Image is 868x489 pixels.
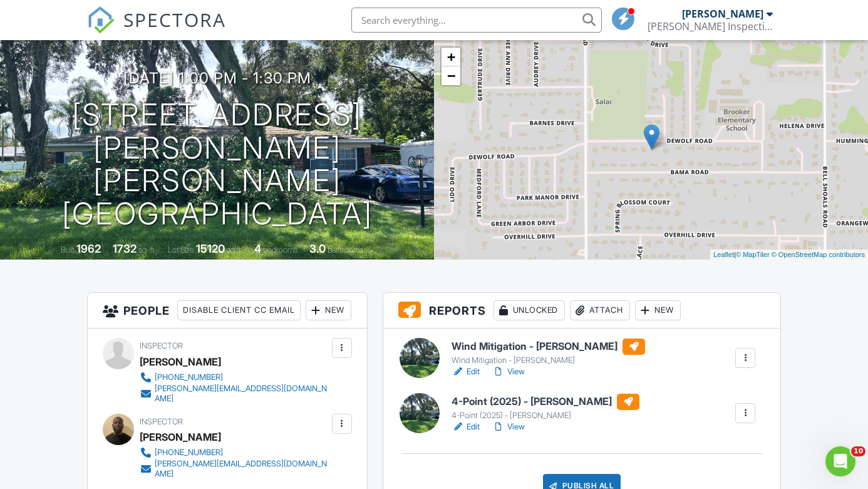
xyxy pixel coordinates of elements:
div: [PERSON_NAME] [682,8,763,20]
span: sq.ft. [227,245,242,255]
a: View [492,421,525,433]
div: [PERSON_NAME][EMAIL_ADDRESS][DOMAIN_NAME] [155,384,329,404]
div: [PERSON_NAME] [140,428,221,446]
div: [PHONE_NUMBER] [155,448,223,458]
span: Built [61,245,75,255]
div: Attach [570,300,630,320]
span: Lot Size [168,245,194,255]
div: New [306,300,351,320]
h1: [STREET_ADDRESS][PERSON_NAME] [PERSON_NAME][GEOGRAPHIC_DATA] [20,98,414,231]
h3: Reports [383,293,781,329]
div: Wind Mitigation - [PERSON_NAME] [452,355,645,365]
div: [PERSON_NAME][EMAIL_ADDRESS][DOMAIN_NAME] [155,459,329,479]
a: [PHONE_NUMBER] [140,371,329,384]
div: 15120 [196,242,225,255]
a: 4-Point (2025) - [PERSON_NAME] 4-Point (2025) - [PERSON_NAME] [452,394,639,421]
a: View [492,365,525,378]
div: [PHONE_NUMBER] [155,372,223,382]
h3: People [88,293,367,329]
div: New [635,300,681,320]
h3: [DATE] 1:00 pm - 1:30 pm [123,70,311,87]
a: Edit [452,365,480,378]
a: Leaflet [713,251,734,258]
div: 4 [254,242,261,255]
a: [PERSON_NAME][EMAIL_ADDRESS][DOMAIN_NAME] [140,384,329,404]
input: Search everything... [351,8,602,33]
div: 1962 [76,242,101,255]
a: © MapTiler [736,251,770,258]
div: Unlocked [493,300,565,320]
div: Russell Inspections [648,20,773,33]
a: SPECTORA [87,17,226,43]
span: bathrooms [328,245,363,255]
div: 3.0 [309,242,326,255]
a: Zoom in [442,48,460,66]
span: SPECTORA [123,6,226,33]
a: Edit [452,421,480,433]
div: Disable Client CC Email [177,300,301,320]
span: 10 [851,446,865,456]
span: sq. ft. [138,245,156,255]
a: Zoom out [442,66,460,85]
span: bedrooms [263,245,297,255]
span: Inspector [140,341,183,350]
a: © OpenStreetMap contributors [772,251,865,258]
img: The Best Home Inspection Software - Spectora [87,6,115,34]
div: 4-Point (2025) - [PERSON_NAME] [452,411,639,421]
span: Inspector [140,417,183,426]
div: 1732 [113,242,137,255]
a: Wind Mitigation - [PERSON_NAME] Wind Mitigation - [PERSON_NAME] [452,339,645,366]
div: | [710,250,868,260]
h6: 4-Point (2025) - [PERSON_NAME] [452,394,639,410]
div: [PERSON_NAME] [140,352,221,371]
iframe: Intercom live chat [825,446,855,476]
a: [PERSON_NAME][EMAIL_ADDRESS][DOMAIN_NAME] [140,459,329,479]
h6: Wind Mitigation - [PERSON_NAME] [452,339,645,355]
a: [PHONE_NUMBER] [140,446,329,459]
